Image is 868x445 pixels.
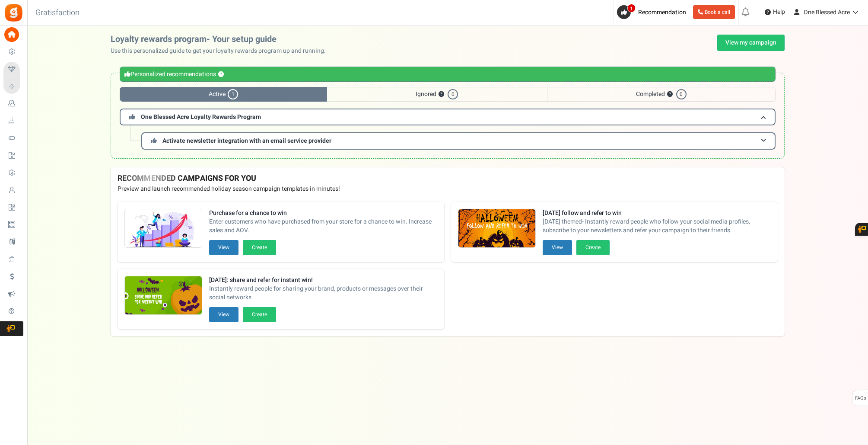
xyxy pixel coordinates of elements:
[209,209,437,218] strong: Purchase for a chance to win
[717,35,785,51] a: View my campaign
[209,307,238,322] button: View
[26,4,89,22] h3: Gratisfaction
[327,87,547,102] span: Ignored
[667,92,673,97] button: ?
[243,240,276,255] button: Create
[543,218,771,235] span: [DATE] themed- Instantly reward people who follow your social media profiles, subscribe to your n...
[676,89,687,99] span: 0
[162,136,331,145] span: Activate newsletter integration with an email service provider
[209,285,437,302] span: Instantly reward people for sharing your brand, products or messages over their social networks
[111,35,333,44] h2: Loyalty rewards program- Your setup guide
[209,218,437,235] span: Enter customers who have purchased from your store for a chance to win. Increase sales and AOV.
[761,5,789,19] a: Help
[228,89,238,99] span: 1
[218,72,224,77] button: ?
[771,8,785,16] span: Help
[547,87,776,102] span: Completed
[118,174,778,183] h4: RECOMMENDED CAMPAIGNS FOR YOU
[543,209,771,218] strong: [DATE] follow and refer to win
[439,92,444,97] button: ?
[209,240,238,255] button: View
[804,8,850,17] span: One Blessed Acre
[543,240,572,255] button: View
[243,307,276,322] button: Create
[4,3,23,22] img: Gratisfaction
[111,47,333,55] p: Use this personalized guide to get your loyalty rewards program up and running.
[141,112,261,122] span: One Blessed Acre Loyalty Rewards Program
[627,4,636,13] span: 1
[448,89,458,99] span: 0
[617,5,690,19] a: 1 Recommendation
[693,5,735,19] a: Book a call
[576,240,610,255] button: Create
[120,87,327,102] span: Active
[125,209,202,248] img: Recommended Campaigns
[209,276,437,285] strong: [DATE]: share and refer for instant win!
[638,8,686,17] span: Recommendation
[855,390,866,407] span: FAQs
[458,209,535,248] img: Recommended Campaigns
[118,185,778,193] p: Preview and launch recommended holiday season campaign templates in minutes!
[120,67,776,82] div: Personalized recommendations
[125,276,202,315] img: Recommended Campaigns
